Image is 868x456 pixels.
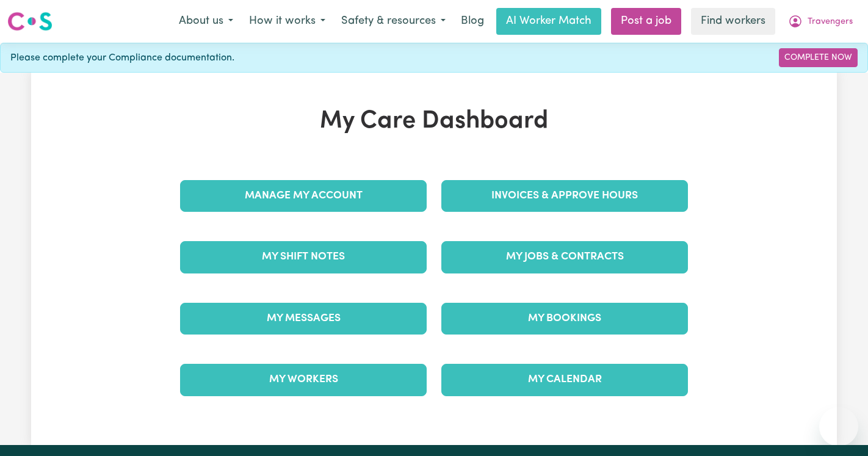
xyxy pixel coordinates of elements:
[173,107,695,136] h1: My Care Dashboard
[7,10,52,32] img: Careseekers logo
[441,303,688,335] a: My Bookings
[171,9,241,34] button: About us
[180,180,427,212] a: Manage My Account
[10,51,234,65] span: Please complete your Compliance documentation.
[441,241,688,273] a: My Jobs & Contracts
[611,8,681,35] a: Post a job
[496,8,601,35] a: AI Worker Match
[819,407,858,446] iframe: Button to launch messaging window
[180,241,427,273] a: My Shift Notes
[441,364,688,396] a: My Calendar
[241,9,333,34] button: How it works
[180,364,427,396] a: My Workers
[779,48,858,67] a: Complete Now
[808,15,853,29] span: Travengers
[691,8,775,35] a: Find workers
[333,9,454,34] button: Safety & resources
[780,9,861,34] button: My Account
[454,8,491,35] a: Blog
[441,180,688,212] a: Invoices & Approve Hours
[7,7,52,35] a: Careseekers logo
[180,303,427,335] a: My Messages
